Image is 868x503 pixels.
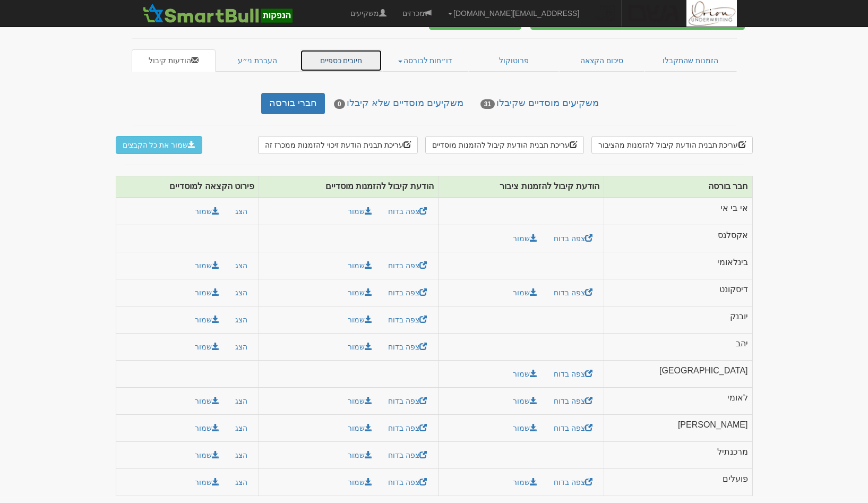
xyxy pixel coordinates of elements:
button: הצג [228,338,254,356]
a: שמור [341,446,379,464]
a: חיובים כספיים [300,49,383,72]
button: עריכת תבנית הודעת קיבול להזמנות מהציבור [591,136,752,154]
a: חברי בורסה [261,93,325,114]
a: סיכום הקצאה [559,49,644,72]
td: אקסלנס [604,225,752,252]
a: שמור [341,473,379,491]
button: הצג [228,257,254,275]
th: הודעת קיבול להזמנות מוסדיים [259,176,439,198]
a: צפה בדוח [547,392,599,410]
a: צפה בדוח [547,419,599,437]
span: 0 [334,99,345,109]
a: שמור [506,473,544,491]
a: שמור [341,202,379,220]
td: לאומי [604,388,752,415]
button: שמור [188,284,226,302]
a: צפה בדוח [547,473,599,491]
button: שמור את כל הקבצים [116,136,203,154]
a: שמור [506,419,544,437]
td: אי בי אי [604,198,752,225]
td: דיסקונט [604,279,752,306]
td: מרכנתיל [604,442,752,469]
button: שמור [188,311,226,329]
button: שמור [188,202,226,220]
button: שמור [188,257,226,275]
a: שמור [341,257,379,275]
button: הצג [228,202,254,220]
button: שמור [188,473,226,491]
a: צפה בדוח [381,257,434,275]
a: צפה בדוח [381,473,434,491]
button: שמור [188,392,226,410]
td: פועלים [604,469,752,496]
a: צפה בדוח [381,202,434,220]
a: צפה בדוח [547,229,599,248]
a: צפה בדוח [547,284,599,302]
a: הזמנות שהתקבלו [644,49,737,72]
button: שמור [188,338,226,356]
a: שמור [341,311,379,329]
a: העברת ני״ע [216,49,300,72]
button: הצג [228,419,254,437]
a: שמור [341,392,379,410]
td: [PERSON_NAME] [604,415,752,442]
button: הצג [228,392,254,410]
button: הצג [228,311,254,329]
a: צפה בדוח [381,338,434,356]
a: שמור [506,392,544,410]
th: פירוט הקצאה למוסדיים [116,176,259,198]
td: יהב [604,334,752,361]
a: משקיעים מוסדיים שלא קיבלו0 [326,93,471,114]
button: הצג [228,473,254,491]
a: צפה בדוח [381,446,434,464]
th: חבר בורסה [604,176,752,198]
a: שמור [341,284,379,302]
a: שמור [506,229,544,248]
th: הודעת קיבול להזמנות ציבור [438,176,604,198]
a: צפה בדוח [381,392,434,410]
a: צפה בדוח [381,311,434,329]
a: שמור [506,284,544,302]
button: הצג [228,284,254,302]
a: צפה בדוח [547,365,599,383]
a: צפה בדוח [381,419,434,437]
td: [GEOGRAPHIC_DATA] [604,361,752,388]
a: דו״חות לבורסה [382,49,468,72]
button: שמור [188,419,226,437]
td: בינלאומי [604,252,752,279]
a: צפה בדוח [381,284,434,302]
button: עריכת תבנית הודעת קיבול להזמנות מוסדיים [425,136,584,154]
button: הצג [228,446,254,464]
a: שמור [506,365,544,383]
a: הודעות קיבול [132,49,216,72]
span: 31 [480,99,495,109]
img: SmartBull Logo [140,3,296,24]
button: שמור [188,446,226,464]
a: משקיעים מוסדיים שקיבלו31 [472,93,607,114]
button: עריכת תבנית הודעת זיכוי להזמנות ממכרז זה [258,136,417,154]
a: פרוטוקול [468,49,560,72]
td: יובנק [604,306,752,334]
a: שמור [341,419,379,437]
a: שמור [341,338,379,356]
